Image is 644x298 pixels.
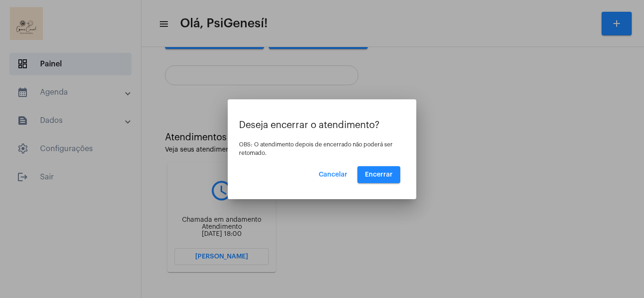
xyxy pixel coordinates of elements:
button: Encerrar [357,166,400,183]
span: OBS: O atendimento depois de encerrado não poderá ser retomado. [239,142,393,156]
button: Cancelar [311,166,355,183]
span: Cancelar [319,171,347,178]
span: Encerrar [365,171,393,178]
p: Deseja encerrar o atendimento? [239,120,405,130]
